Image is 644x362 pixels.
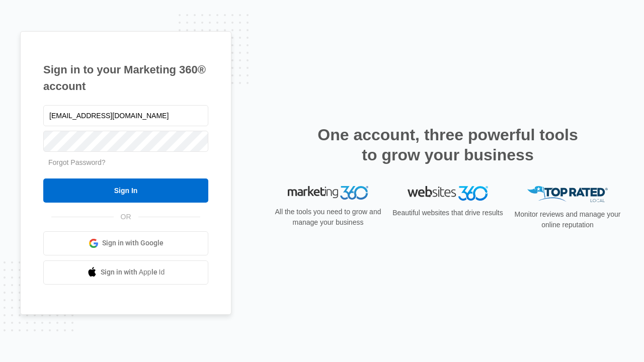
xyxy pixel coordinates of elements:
[101,267,165,278] span: Sign in with Apple Id
[43,231,208,255] a: Sign in with Google
[527,186,608,203] img: Top Rated Local
[288,186,368,200] img: Marketing 360
[408,186,488,201] img: Websites 360
[43,105,208,126] input: Email
[391,208,504,218] p: Beautiful websites that drive results
[48,158,106,166] a: Forgot Password?
[114,212,138,222] span: OR
[314,125,581,165] h2: One account, three powerful tools to grow your business
[272,207,384,228] p: All the tools you need to grow and manage your business
[43,61,208,95] h1: Sign in to your Marketing 360® account
[43,260,208,285] a: Sign in with Apple Id
[43,178,208,203] input: Sign In
[511,209,624,230] p: Monitor reviews and manage your online reputation
[102,238,164,248] span: Sign in with Google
